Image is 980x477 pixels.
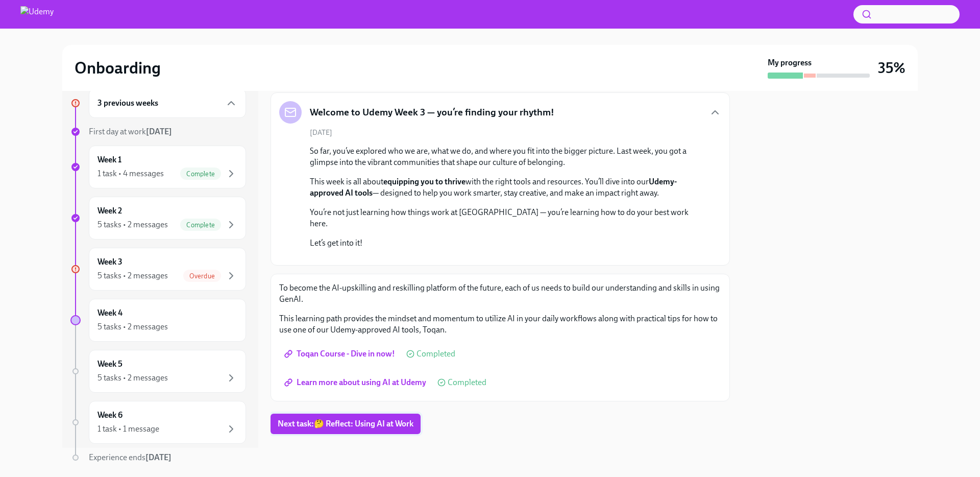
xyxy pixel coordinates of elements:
[70,299,246,342] a: Week 45 tasks • 2 messages
[768,57,812,68] strong: My progress
[180,221,221,229] span: Complete
[286,349,395,359] span: Toqan Course - Dive in now!
[97,256,122,268] h6: Week 3
[383,177,465,186] strong: equipping you to thrive
[279,344,402,364] a: Toqan Course - Dive in now!
[97,410,122,421] h6: Week 6
[180,170,221,178] span: Complete
[310,128,332,137] span: [DATE]
[70,401,246,444] a: Week 61 task • 1 message
[97,205,122,217] h6: Week 2
[310,237,705,249] p: Let’s get into it!
[97,219,168,230] div: 5 tasks • 2 messages
[183,272,221,280] span: Overdue
[97,321,168,332] div: 5 tasks • 2 messages
[310,146,705,168] p: So far, you’ve explored who we are, what we do, and where you fit into the bigger picture. Last w...
[278,419,413,429] span: Next task : 🤔 Reflect: Using AI at Work
[89,452,171,462] span: Experience ends
[20,6,54,22] img: Udemy
[70,197,246,240] a: Week 25 tasks • 2 messagesComplete
[97,372,168,384] div: 5 tasks • 2 messages
[416,350,455,358] span: Completed
[146,127,172,136] strong: [DATE]
[89,88,246,118] div: 3 previous weeks
[89,127,172,136] span: First day at work
[279,282,721,305] p: To become the AI-upskilling and reskilling platform of the future, each of us needs to build our ...
[310,106,554,119] h5: Welcome to Udemy Week 3 — you’re finding your rhythm!
[70,350,246,393] a: Week 55 tasks • 2 messages
[448,378,486,387] span: Completed
[70,248,246,291] a: Week 35 tasks • 2 messagesOverdue
[97,168,164,179] div: 1 task • 4 messages
[97,270,168,281] div: 5 tasks • 2 messages
[310,207,705,229] p: You’re not just learning how things work at [GEOGRAPHIC_DATA] — you’re learning how to do your be...
[271,414,421,434] button: Next task:🤔 Reflect: Using AI at Work
[279,372,433,393] a: Learn more about using AI at Udemy
[878,59,905,77] h3: 35%
[145,452,171,462] strong: [DATE]
[70,146,246,188] a: Week 11 task • 4 messagesComplete
[286,377,426,388] span: Learn more about using AI at Udemy
[75,58,161,78] h2: Onboarding
[279,313,721,336] p: This learning path provides the mindset and momentum to utilize AI in your daily workflows along ...
[97,423,159,435] div: 1 task • 1 message
[97,307,122,319] h6: Week 4
[310,176,705,199] p: This week is all about with the right tools and resources. You’ll dive into our — designed to hel...
[97,98,158,109] h6: 3 previous weeks
[97,154,121,165] h6: Week 1
[70,126,246,137] a: First day at work[DATE]
[97,359,122,370] h6: Week 5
